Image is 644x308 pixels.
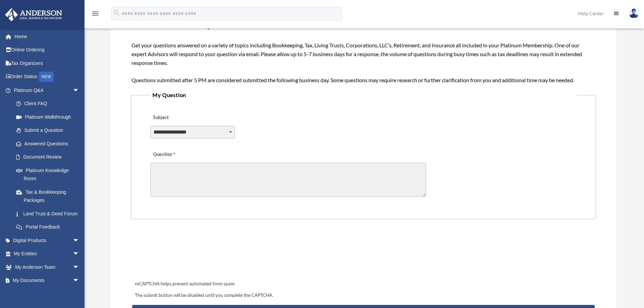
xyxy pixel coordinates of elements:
[91,12,99,18] a: menu
[73,274,86,288] span: arrow_drop_down
[5,56,90,70] a: Tax Organizers
[9,150,90,164] a: Document Review
[5,70,90,84] a: Order StatusNEW
[132,280,594,288] div: reCAPTCHA helps prevent automated form spam.
[3,8,64,21] img: Anderson Advisors Platinum Portal
[9,164,90,185] a: Platinum Knowledge Room
[39,72,54,82] div: NEW
[150,150,203,160] label: Question
[73,247,86,261] span: arrow_drop_down
[9,185,90,207] a: Tax & Bookkeeping Packages
[9,207,90,220] a: Land Trust & Deed Forum
[5,234,90,247] a: Digital Productsarrow_drop_down
[5,84,90,97] a: Platinum Q&Aarrow_drop_down
[9,124,86,137] a: Submit a Question
[132,291,594,300] div: The submit button will be disabled until you complete the CAPTCHA.
[73,234,86,247] span: arrow_drop_down
[150,90,577,100] legend: My Question
[5,260,90,274] a: My Anderson Teamarrow_drop_down
[5,43,90,57] a: Online Ordering
[9,97,90,111] a: Client FAQ
[5,247,90,261] a: My Entitiesarrow_drop_down
[5,274,90,287] a: My Documentsarrow_drop_down
[133,240,236,266] iframe: reCAPTCHA
[91,9,99,18] i: menu
[9,110,90,124] a: Platinum Walkthrough
[9,137,90,150] a: Answered Questions
[113,9,120,17] i: search
[5,30,90,43] a: Home
[73,260,86,274] span: arrow_drop_down
[629,8,639,18] img: User Pic
[150,113,215,123] label: Subject
[73,84,86,97] span: arrow_drop_down
[9,220,90,234] a: Portal Feedback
